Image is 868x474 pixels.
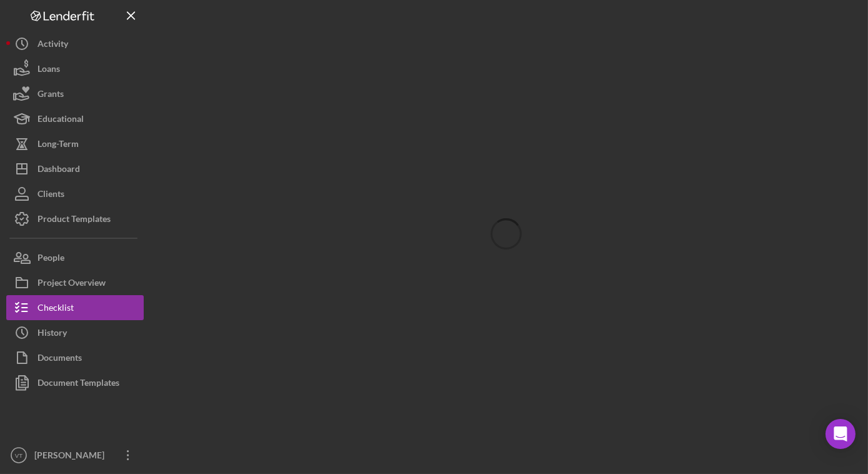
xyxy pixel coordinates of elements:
div: Clients [37,181,64,209]
button: Educational [6,106,144,131]
div: Grants [37,81,64,109]
div: History [37,320,67,348]
div: Project Overview [37,270,106,298]
div: Documents [37,345,82,373]
text: VT [15,452,22,459]
button: Clients [6,181,144,206]
button: VT[PERSON_NAME] [6,443,144,468]
div: Product Templates [37,206,111,234]
button: Document Templates [6,370,144,395]
button: Checklist [6,295,144,320]
div: [PERSON_NAME] [31,443,112,471]
div: Activity [37,31,68,59]
button: Activity [6,31,144,56]
div: Long-Term [37,131,79,159]
div: Loans [37,56,60,84]
div: Open Intercom Messenger [826,419,856,449]
button: Grants [6,81,144,106]
button: History [6,320,144,345]
div: People [37,245,64,273]
div: Educational [37,106,84,134]
button: Dashboard [6,156,144,181]
button: Long-Term [6,131,144,156]
button: People [6,245,144,270]
div: Dashboard [37,156,80,184]
button: Project Overview [6,270,144,295]
button: Documents [6,345,144,370]
button: Loans [6,56,144,81]
button: Product Templates [6,206,144,231]
div: Checklist [37,295,74,323]
div: Document Templates [37,370,119,398]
